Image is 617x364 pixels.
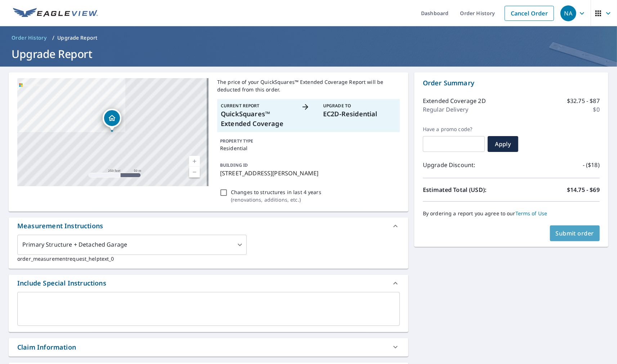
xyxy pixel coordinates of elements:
div: Measurement Instructions [9,217,408,235]
a: Order History [9,32,49,44]
span: Submit order [556,229,594,237]
p: Order Summary [423,78,600,88]
div: Include Special Instructions [9,275,408,292]
p: $0 [593,105,600,114]
p: order_measurementrequest_helptext_0 [17,255,400,262]
div: Claim Information [17,342,76,352]
p: Upgrade Report [57,34,97,41]
p: Upgrade To [323,103,396,109]
img: EV Logo [13,8,98,19]
label: Have a promo code? [423,126,485,132]
p: ( renovations, additions, etc. ) [231,196,321,203]
p: $32.75 - $87 [567,96,600,105]
p: Extended Coverage 2D [423,96,486,105]
p: QuickSquares™ Extended Coverage [221,109,294,129]
nav: breadcrumb [9,32,608,44]
p: - ($18) [583,161,600,169]
p: Current Report [221,103,294,109]
span: Order History [12,34,46,41]
p: Regular Delivery [423,105,468,114]
p: Estimated Total (USD): [423,185,511,194]
a: Current Level 17, Zoom In [189,156,200,167]
a: Current Level 17, Zoom Out [189,167,200,177]
button: Apply [488,136,518,152]
p: $14.75 - $69 [567,185,600,194]
div: Measurement Instructions [17,221,103,231]
button: Submit order [550,225,600,241]
li: / [52,33,54,42]
div: Claim Information [9,338,408,356]
a: Cancel Order [505,6,554,21]
p: Upgrade Discount: [423,161,511,169]
p: Changes to structures in last 4 years [231,188,321,196]
p: The price of your QuickSquares™ Extended Coverage Report will be deducted from this order. [217,78,400,93]
div: NA [560,5,576,21]
p: PROPERTY TYPE [220,138,397,144]
p: [STREET_ADDRESS][PERSON_NAME] [220,169,397,177]
p: Residential [220,144,397,152]
h1: Upgrade Report [9,46,608,61]
div: Primary Structure + Detached Garage [17,235,247,255]
p: BUILDING ID [220,162,248,168]
div: Include Special Instructions [17,278,106,288]
p: EC2D-Residential [323,109,396,119]
p: By ordering a report you agree to our [423,210,600,217]
div: Dropped pin, building 1, Residential property, 15 Woodside Dr Bolton, MA 01740 [103,109,121,131]
a: Terms of Use [515,210,547,217]
span: Apply [493,140,513,148]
